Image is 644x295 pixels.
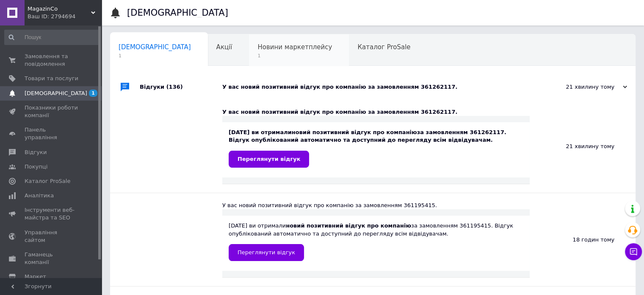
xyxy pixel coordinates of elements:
span: (136) [166,84,183,90]
span: Аналітика [25,192,54,199]
span: [DEMOGRAPHIC_DATA] [119,43,191,51]
span: Гаманець компанії [25,251,78,266]
a: Переглянути відгук [229,244,304,261]
div: У вас новий позитивний відгук про компанію за замовленням 361262117. [222,108,530,116]
span: Переглянути відгук [238,249,295,256]
span: 1 [257,53,332,59]
span: Маркет [25,273,46,281]
span: Панель управління [25,126,78,141]
span: Каталог ProSale [357,43,410,51]
input: Пошук [4,30,100,45]
div: У вас новий позитивний відгук про компанію за замовленням 361262117. [222,83,542,91]
div: 21 хвилину тому [530,100,636,193]
span: 1 [119,53,191,59]
span: Товари та послуги [25,75,78,82]
div: 18 годин тому [530,193,636,286]
div: Відгуки [140,74,222,100]
a: Переглянути відгук [229,151,309,168]
span: Новини маркетплейсу [257,43,332,51]
span: Інструменти веб-майстра та SEO [25,206,78,222]
span: [DEMOGRAPHIC_DATA] [25,90,87,97]
span: Замовлення та повідомлення [25,53,78,68]
span: Каталог ProSale [25,177,70,185]
span: MagazinCo [28,5,91,13]
b: новий позитивний відгук про компанію [286,222,411,229]
span: Показники роботи компанії [25,104,78,119]
span: Управління сайтом [25,229,78,244]
h1: [DEMOGRAPHIC_DATA] [127,8,228,18]
div: У вас новий позитивний відгук про компанію за замовленням 361195415. [222,202,530,209]
span: Переглянути відгук [238,156,300,162]
span: 1 [89,90,97,97]
span: Відгуки [25,149,47,156]
div: [DATE] ви отримали за замовленням 361262117. Відгук опублікований автоматично та доступний до пер... [229,129,523,167]
b: новий позитивний відгук про компанію [292,129,417,135]
div: [DATE] ви отримали за замовленням 361195415. Відгук опублікований автоматично та доступний до пер... [229,222,523,261]
button: Чат з покупцем [625,243,642,260]
span: Покупці [25,163,47,171]
span: Акції [216,43,232,51]
div: Ваш ID: 2794694 [28,13,102,20]
div: 21 хвилину тому [542,83,627,91]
